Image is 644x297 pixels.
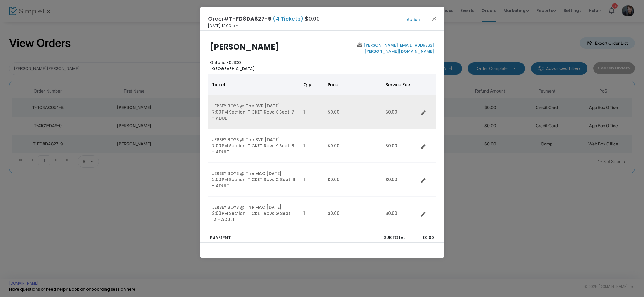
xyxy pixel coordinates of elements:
b: [PERSON_NAME] [210,41,279,52]
td: $0.00 [324,197,382,230]
span: (4 Tickets) [271,15,305,23]
th: Qty [300,74,324,95]
th: Price [324,74,382,95]
td: $0.00 [382,197,418,230]
button: Close [430,15,438,23]
td: JERSEY BOYS @ The MAC [DATE] 2:00 PM Section: TICKET Row: G Seat: 11 - ADULT [208,163,300,197]
td: $0.00 [382,95,418,129]
span: [DATE] 12:09 p.m. [208,23,240,29]
td: JERSEY BOYS @ The BVP [DATE] 7:00 PM Section: TICKET Row: K Seat: 7 - ADULT [208,95,300,129]
td: 1 [300,95,324,129]
th: Ticket [208,74,300,95]
td: JERSEY BOYS @ The BVP [DATE] 7:00 PM Section: TICKET Row: K Seat: 8 - ADULT [208,129,300,163]
th: Service Fee [382,74,418,95]
td: $0.00 [382,129,418,163]
td: $0.00 [324,95,382,129]
p: Sub total [354,235,406,241]
button: Action [397,16,433,23]
td: $0.00 [324,163,382,197]
p: $0.00 [411,235,434,241]
span: T-FD8DA827-9 [229,15,271,23]
p: PAYMENT [210,235,319,242]
td: $0.00 [382,163,418,197]
b: Ontario K0L1C0 [GEOGRAPHIC_DATA] [210,60,255,72]
td: $0.00 [324,129,382,163]
td: 1 [300,197,324,230]
div: Data table [208,74,436,230]
td: JERSEY BOYS @ The MAC [DATE] 2:00 PM Section: TICKET Row: G Seat: 12 - ADULT [208,197,300,230]
td: 1 [300,163,324,197]
a: [PERSON_NAME][EMAIL_ADDRESS][PERSON_NAME][DOMAIN_NAME] [362,42,434,54]
td: 1 [300,129,324,163]
h4: Order# $0.00 [208,15,320,23]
